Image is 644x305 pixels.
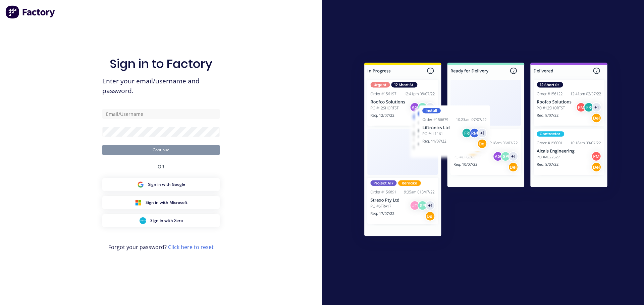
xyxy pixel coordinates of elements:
[102,109,220,119] input: Email/Username
[158,155,164,178] div: OR
[350,49,622,252] img: Sign in
[146,200,187,206] span: Sign in with Microsoft
[140,217,146,224] img: Xero Sign in
[108,243,214,251] span: Forgot your password?
[110,57,212,71] h1: Sign in to Factory
[137,181,144,188] img: Google Sign in
[5,5,56,19] img: Factory
[150,218,183,224] span: Sign in with Xero
[102,196,220,209] button: Microsoft Sign inSign in with Microsoft
[148,181,185,187] span: Sign in with Google
[102,76,220,96] span: Enter your email/username and password.
[102,178,220,191] button: Google Sign inSign in with Google
[102,214,220,227] button: Xero Sign inSign in with Xero
[168,243,214,251] a: Click here to reset
[102,145,220,155] button: Continue
[135,199,142,206] img: Microsoft Sign in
